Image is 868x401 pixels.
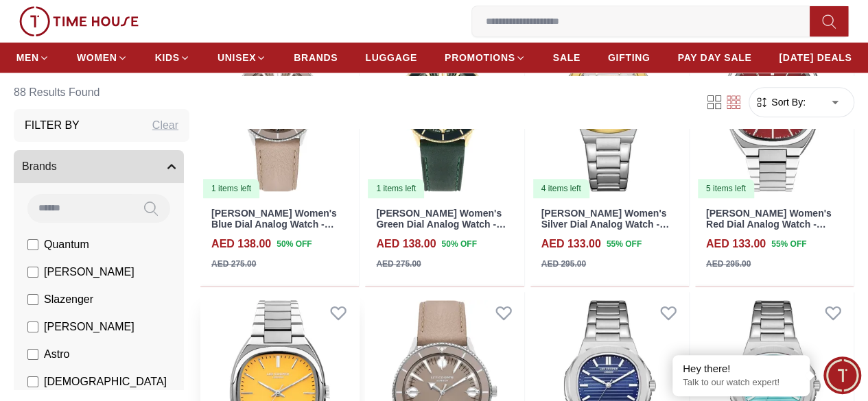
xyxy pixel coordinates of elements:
[677,51,751,64] span: PAY DAY SALE
[155,51,180,64] span: KIDS
[541,258,586,270] div: AED 295.00
[376,208,506,242] a: [PERSON_NAME] Women's Green Dial Analog Watch - LC07932.177
[27,267,38,278] input: [PERSON_NAME]
[16,51,39,64] span: MEN
[203,179,259,198] div: 1 items left
[27,295,38,306] input: Slazenger
[27,350,38,361] input: Astro
[553,51,580,64] span: SALE
[445,45,526,70] a: PROMOTIONS
[771,238,806,250] span: 55 % OFF
[25,118,80,134] h3: Filter By
[706,258,751,270] div: AED 295.00
[22,159,57,175] span: Brands
[211,258,256,270] div: AED 275.00
[294,45,338,70] a: BRANDS
[541,208,669,242] a: [PERSON_NAME] Women's Silver Dial Analog Watch - LC08017.230
[445,51,515,64] span: PROMOTIONS
[44,319,134,336] span: [PERSON_NAME]
[294,51,338,64] span: BRANDS
[44,374,167,391] span: [DEMOGRAPHIC_DATA]
[218,51,256,64] span: UNISEX
[779,45,852,70] a: [DATE] DEALS
[44,265,134,281] span: [PERSON_NAME]
[365,51,417,64] span: LUGGAGE
[211,236,271,252] h4: AED 138.00
[698,179,754,198] div: 5 items left
[152,118,178,134] div: Clear
[441,238,476,250] span: 50 % OFF
[155,45,190,70] a: KIDS
[533,179,589,198] div: 4 items left
[44,237,89,254] span: Quantum
[368,179,424,198] div: 1 items left
[607,238,642,250] span: 55 % OFF
[19,6,139,36] img: ...
[77,45,128,70] a: WOMEN
[14,77,189,110] h6: 88 Results Found
[27,240,38,251] input: Quantum
[376,258,421,270] div: AED 275.00
[769,96,806,110] span: Sort By:
[706,208,832,242] a: [PERSON_NAME] Women's Red Dial Analog Watch - LC07939.380
[44,292,93,308] span: Slazenger
[365,45,417,70] a: LUGGAGE
[16,45,49,70] a: MEN
[27,377,38,388] input: [DEMOGRAPHIC_DATA]
[211,208,337,242] a: [PERSON_NAME] Women's Blue Dial Analog Watch - LC07932.344
[755,96,806,110] button: Sort By:
[608,51,650,64] span: GIFTING
[608,45,650,70] a: GIFTING
[44,347,69,363] span: Astro
[277,238,312,250] span: 50 % OFF
[823,356,861,394] div: Chat Widget
[706,236,766,252] h4: AED 133.00
[376,236,436,252] h4: AED 138.00
[77,51,117,64] span: WOMEN
[218,45,266,70] a: UNISEX
[14,151,184,184] button: Brands
[553,45,580,70] a: SALE
[779,51,852,64] span: [DATE] DEALS
[677,45,751,70] a: PAY DAY SALE
[541,236,601,252] h4: AED 133.00
[683,377,799,389] p: Talk to our watch expert!
[683,362,799,376] div: Hey there!
[27,322,38,333] input: [PERSON_NAME]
